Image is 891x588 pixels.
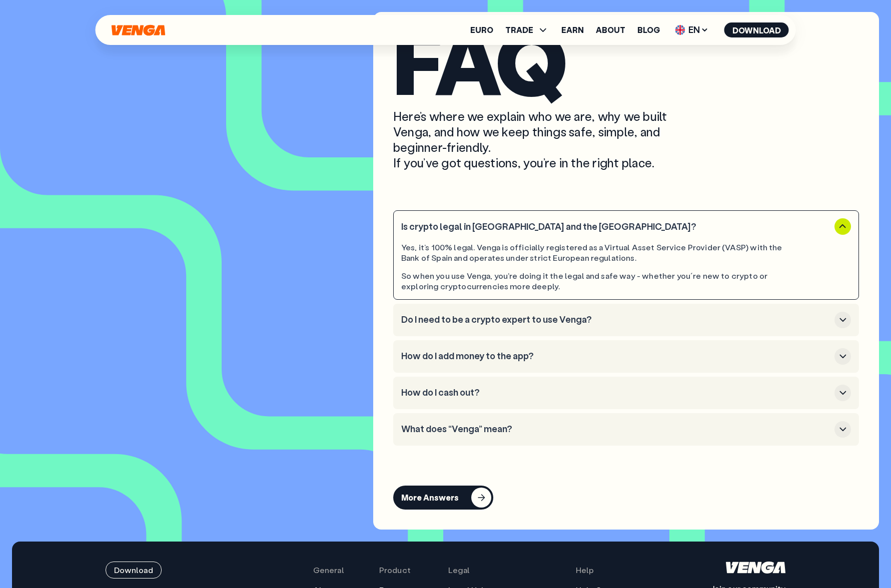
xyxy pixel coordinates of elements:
[401,387,830,398] h3: How do I cash out?
[675,25,685,35] img: flag-uk
[724,22,789,37] button: Download
[401,314,830,325] h3: Do I need to be a crypto expert to use Venga?
[393,108,698,171] p: Here’s where we explain who we are, why we built Venga, and how we keep things safe, simple, and ...
[106,562,243,579] a: Download
[401,242,794,263] div: Yes, it’s 100% legal. Venga is officially registered as a Virtual Asset Service Provider (VASP) w...
[637,26,660,34] a: Blog
[106,562,162,579] button: Download
[401,421,851,438] button: What does “Venga” mean?
[726,562,785,574] svg: Home
[401,218,851,235] button: Is crypto legal in [GEOGRAPHIC_DATA] and the [GEOGRAPHIC_DATA]?
[448,565,470,576] span: Legal
[313,565,344,576] span: General
[401,385,851,401] button: How do I cash out?
[505,26,533,34] span: TRADE
[470,26,493,34] a: Euro
[401,348,851,365] button: How do I add money to the app?
[401,351,830,362] h3: How do I add money to the app?
[401,493,459,503] div: More Answers
[596,26,625,34] a: About
[379,565,411,576] span: Product
[401,221,830,232] h3: Is crypto legal in [GEOGRAPHIC_DATA] and the [GEOGRAPHIC_DATA]?
[561,26,584,34] a: Earn
[505,24,549,36] span: TRADE
[401,312,851,328] button: Do I need to be a crypto expert to use Venga?
[393,486,493,510] button: More Answers
[401,424,830,435] h3: What does “Venga” mean?
[393,22,859,98] h2: FAQ
[111,24,167,36] svg: Home
[672,22,712,38] span: EN
[401,271,794,292] div: So when you use Venga, you're doing it the legal and safe way - whether you´re new to crypto or e...
[576,565,594,576] span: Help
